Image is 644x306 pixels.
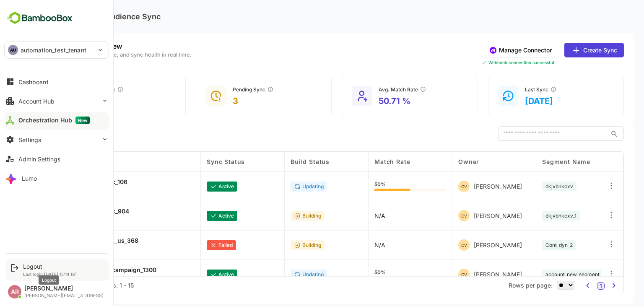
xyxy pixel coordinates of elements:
span: New [75,117,90,124]
div: Active Sync [57,86,94,93]
p: automation_test_tenant [21,46,86,54]
button: Audiences still in ‘Building’ or ‘Updating’ for more than 24 hours. [238,86,244,93]
div: Chetan Vegad [429,269,493,280]
button: 1 [568,282,575,290]
div: Chetan Vegad [429,181,493,192]
button: Dashboard [4,73,109,90]
p: building [273,213,292,219]
span: Segment Name [513,158,561,165]
button: back [10,10,23,23]
div: [PERSON_NAME][EMAIL_ADDRESS] [24,293,104,298]
p: active [189,271,205,277]
p: LinkedIn Audience Sync [43,12,131,21]
p: 50.71 % [349,96,397,106]
p: 29_08_ACC_dynamic_106 [26,178,98,185]
div: Webhook connection successful! [452,60,595,65]
span: Title [26,158,41,165]
div: Settings [18,136,41,143]
div: 50% [345,182,417,191]
button: Account Hub [4,93,109,109]
div: CV [429,239,440,251]
button: Audiences in ‘Ready’ status and actively receiving ad delivery. [88,86,94,93]
div: Account Hub [18,98,55,105]
div: Avg. Match Rate [349,86,397,93]
span: Cont_dyn_2 [516,242,543,248]
div: AU [8,45,18,55]
div: Orchestration Hub [18,117,90,124]
p: Track delivery, match-rate, and sync health in real time. [20,52,162,57]
p: Cont_28_08_904_b2_us_368 [26,237,109,244]
p: building [273,242,292,248]
div: Chetan Vegad [429,239,493,251]
div: CV [429,269,440,280]
button: Time since the most recent batch update. [521,86,527,93]
div: [PERSON_NAME] [24,285,104,292]
p: Audience ID: 40678691 [26,247,109,254]
button: Create Sync [535,43,595,57]
span: dkjvbnkcxv_1 [516,213,547,219]
div: Admin Settings [18,156,60,163]
p: [DATE] [496,96,527,106]
p: failed [189,242,203,248]
span: account_new_segment_1 [516,271,574,277]
p: Audience ID: 40689691 [26,218,100,224]
p: 29_08_ACC_dynamic_904 [26,207,100,215]
div: Logout [23,263,78,270]
p: Last login: [DATE] 15:14 IST [23,272,78,277]
p: Acc_26_08_106_b2_campaign_1300 [26,266,127,273]
p: Audience ID: 40685675 [26,189,98,195]
span: Owner [429,158,450,165]
button: Lumo [4,170,109,187]
div: Lumo [22,175,37,182]
button: Manage Connector [452,43,530,57]
div: 50% [345,270,417,279]
span: dkjvbnkcxv [516,183,544,189]
span: Rows per page: [479,282,523,289]
span: Match Rate [345,158,381,165]
div: Pending Sync [203,86,244,93]
button: Average percentage of contacts/companies LinkedIn successfully matched. [390,86,397,93]
p: N/A [345,212,356,219]
div: CV [429,181,440,192]
div: Total Rows: 19 | Rows: 1 - 15 [25,282,104,289]
div: CV [429,210,440,221]
p: Performance Overview [20,43,162,49]
div: Chetan Vegad [429,210,493,221]
div: Dashboard [18,78,49,86]
button: Admin Settings [4,150,109,167]
span: Sync Status [177,158,216,165]
p: active [189,213,205,219]
p: updating [273,183,294,189]
div: Last Sync [496,86,527,93]
button: Settings [4,131,109,148]
p: updating [273,271,294,277]
img: BambooboxFullLogoMark.5f36c76dfaba33ec1ec1367b70bb1252.svg [4,10,75,26]
div: AUautomation_test_tenant [5,41,109,58]
p: N/A [345,241,356,249]
button: Orchestration HubNew [4,112,109,129]
div: AR [8,285,21,298]
span: Build Status [261,158,300,165]
p: 3 [203,96,244,106]
p: active [189,183,205,189]
p: 16 [57,96,94,106]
